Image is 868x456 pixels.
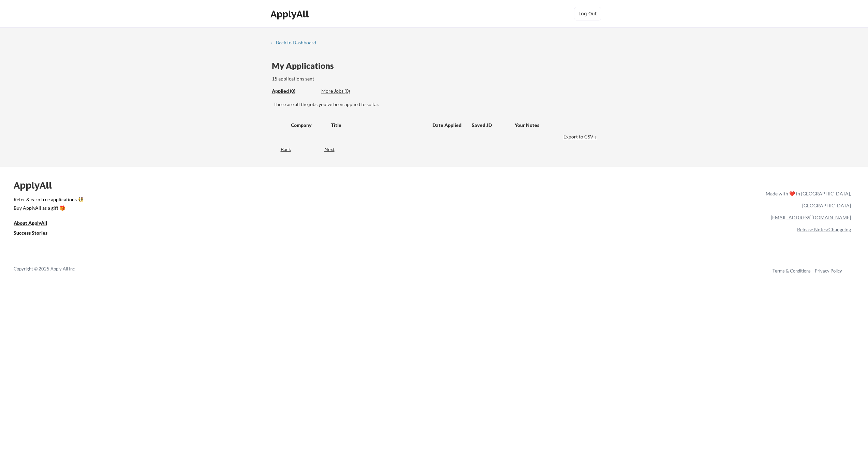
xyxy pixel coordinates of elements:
div: These are all the jobs you've been applied to so far. [274,101,599,108]
div: Date Applied [432,122,462,129]
a: Privacy Policy [815,268,842,274]
div: Next [324,146,342,153]
div: Applied (0) [272,88,316,94]
a: Release Notes/Changelog [797,226,851,232]
u: About ApplyAll [14,220,47,226]
div: These are all the jobs you've been applied to so far. [272,88,316,95]
u: Success Stories [14,230,47,236]
a: About ApplyAll [14,219,57,228]
div: Made with ❤️ in [GEOGRAPHIC_DATA], [GEOGRAPHIC_DATA] [763,188,851,211]
div: Buy ApplyAll as a gift 🎁 [14,206,82,210]
div: ApplyAll [270,8,311,20]
div: My Applications [272,62,339,70]
a: Success Stories [14,229,57,238]
div: Back [270,146,291,153]
a: Terms & Conditions [773,268,811,274]
button: Log Out [574,7,601,20]
div: Copyright © 2025 Apply All Inc [14,266,92,273]
a: Buy ApplyAll as a gift 🎁 [14,204,82,213]
div: Export to CSV ↓ [563,133,599,140]
div: 15 applications sent [272,75,404,82]
div: ApplyAll [14,179,60,191]
div: These are job applications we think you'd be a good fit for, but couldn't apply you to automatica... [321,88,371,95]
div: More Jobs (0) [321,88,371,94]
div: Saved JD [472,119,515,131]
div: Your Notes [515,122,592,129]
a: Refer & earn free applications 👯‍♀️ [14,197,623,204]
div: ← Back to Dashboard [270,40,321,45]
a: ← Back to Dashboard [270,40,321,47]
a: [EMAIL_ADDRESS][DOMAIN_NAME] [771,215,851,220]
div: Company [291,122,325,129]
div: Title [331,122,426,129]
